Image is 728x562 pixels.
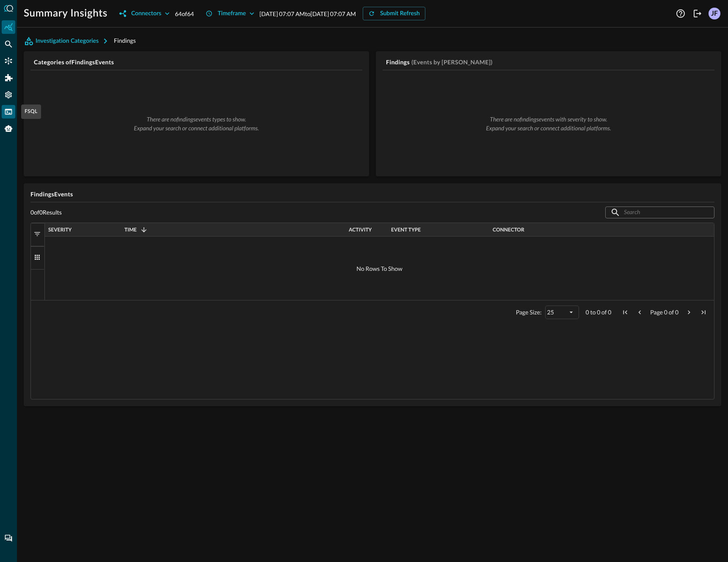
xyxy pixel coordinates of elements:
div: Query Agent [2,122,15,135]
h1: Summary Insights [24,7,108,20]
span: Page [650,309,663,316]
div: 25 [547,309,568,316]
span: 0 [608,309,611,316]
div: Connectors [131,8,161,19]
div: There are no findings events with severity to show. Expand your search or connect additional plat... [396,115,701,132]
div: Federated Search [2,37,15,51]
span: of [669,309,674,316]
span: Connector [493,227,524,233]
div: Addons [2,71,16,85]
div: Summary Insights [2,20,15,34]
p: [DATE] 07:07 AM to [DATE] 07:07 AM [259,9,356,18]
h5: Findings Events [30,190,714,198]
span: Severity [48,227,72,233]
button: Connectors [114,7,175,20]
div: FSQL [2,105,15,118]
div: Timeframe [218,8,246,19]
h5: Findings [386,58,410,66]
span: Findings [114,37,136,44]
span: 0 [586,309,589,316]
span: Activity [349,227,372,233]
p: 0 of 0 Results [30,209,62,216]
div: Page Size [545,306,579,319]
button: Timeframe [201,7,259,20]
div: Next Page [685,309,693,316]
div: First Page [621,309,629,316]
button: Logout [691,7,704,20]
div: There are no findings events types to show. Expand your search or connect additional platforms. [44,115,349,132]
h5: Categories of Findings Events [34,58,362,66]
p: 64 of 64 [175,9,194,18]
input: Search [624,204,695,220]
div: Page Size: [516,309,542,316]
button: Investigation Categories [24,34,114,48]
button: Help [674,7,687,20]
span: of [601,309,607,316]
span: 0 [675,309,678,316]
span: 0 [597,309,600,316]
button: Submit Refresh [363,7,425,20]
div: Settings [2,88,15,102]
span: Event Type [391,227,421,233]
h5: (Events by [PERSON_NAME]) [411,58,493,66]
div: Submit Refresh [380,8,420,19]
div: JF [709,8,720,19]
div: Previous Page [636,309,643,316]
div: Last Page [700,309,707,316]
div: Connectors [2,54,15,68]
span: 0 [664,309,667,316]
div: FSQL [21,105,41,119]
div: Chat [2,532,15,545]
span: Time [124,227,137,233]
span: to [590,309,596,316]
